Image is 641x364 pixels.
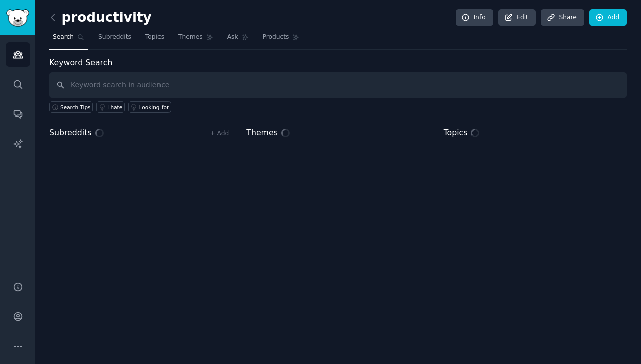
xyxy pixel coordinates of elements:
[210,130,229,137] a: + Add
[178,33,203,42] span: Themes
[49,10,152,26] h2: productivity
[175,29,217,50] a: Themes
[139,104,169,111] div: Looking for
[96,101,125,113] a: I hate
[444,127,468,139] span: Topics
[142,29,168,50] a: Topics
[49,127,92,139] span: Subreddits
[98,33,131,42] span: Subreddits
[263,33,289,42] span: Products
[259,29,303,50] a: Products
[541,9,584,26] a: Share
[49,101,93,113] button: Search Tips
[128,101,171,113] a: Looking for
[107,104,122,111] div: I hate
[456,9,493,26] a: Info
[6,9,29,27] img: GummySearch logo
[49,29,88,50] a: Search
[49,72,627,98] input: Keyword search in audience
[246,127,278,139] span: Themes
[224,29,252,50] a: Ask
[589,9,627,26] a: Add
[53,33,74,42] span: Search
[49,58,112,67] label: Keyword Search
[95,29,135,50] a: Subreddits
[227,33,238,42] span: Ask
[145,33,164,42] span: Topics
[498,9,536,26] a: Edit
[60,104,91,111] span: Search Tips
